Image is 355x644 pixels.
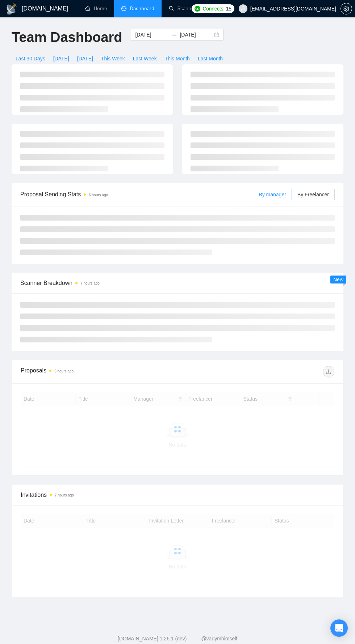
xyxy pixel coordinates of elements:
[97,53,129,64] button: This Week
[333,277,343,282] span: New
[129,53,161,64] button: Last Week
[194,53,227,64] button: Last Month
[21,366,177,378] div: Proposals
[165,55,190,63] span: This Month
[118,636,187,641] a: [DOMAIN_NAME] 1.26.1 (dev)
[169,5,196,12] a: searchScanner
[135,31,168,39] input: Start date
[130,5,154,12] span: Dashboard
[101,55,125,63] span: This Week
[341,6,352,12] span: setting
[20,190,253,199] span: Proposal Sending Stats
[77,55,93,63] span: [DATE]
[161,53,194,64] button: This Month
[85,5,107,12] a: homeHome
[341,6,352,12] a: setting
[20,278,335,287] span: Scanner Breakdown
[330,619,348,637] div: Open Intercom Messenger
[171,32,177,38] span: to
[241,6,246,11] span: user
[21,490,334,499] span: Invitations
[73,53,97,64] button: [DATE]
[121,6,126,11] span: dashboard
[226,5,231,13] span: 15
[16,55,45,63] span: Last 30 Days
[133,55,157,63] span: Last Week
[202,5,224,13] span: Connects:
[341,3,352,14] button: setting
[89,193,108,197] time: 6 hours ago
[12,53,49,64] button: Last 30 Days
[6,3,17,15] img: logo
[198,55,223,63] span: Last Month
[80,281,100,285] time: 7 hours ago
[180,31,213,39] input: End date
[54,369,74,373] time: 6 hours ago
[259,192,286,197] span: By manager
[297,192,329,197] span: By Freelancer
[201,636,237,641] a: @vadymhimself
[12,29,122,46] h1: Team Dashboard
[49,53,73,64] button: [DATE]
[53,55,69,63] span: [DATE]
[55,493,74,497] time: 7 hours ago
[171,32,177,38] span: swap-right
